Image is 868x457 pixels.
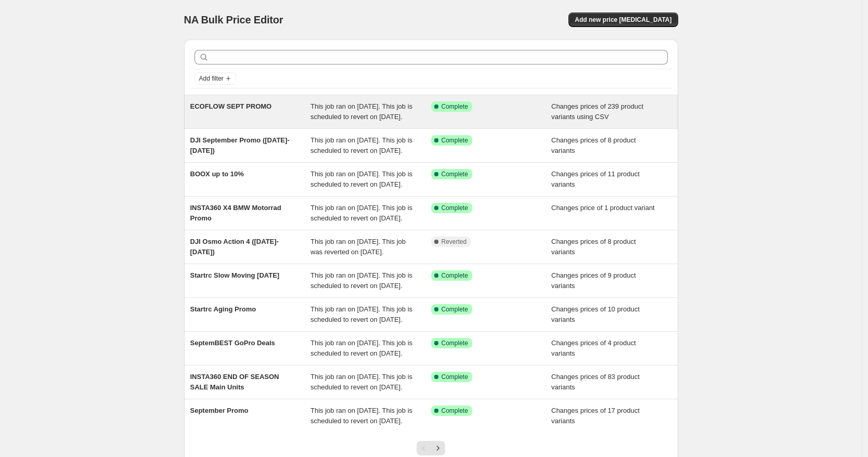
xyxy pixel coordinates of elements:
span: SeptemBEST GoPro Deals [190,339,275,347]
span: Complete [442,271,468,280]
button: Add filter [195,72,236,85]
span: This job ran on [DATE]. This job is scheduled to revert on [DATE]. [310,305,412,323]
span: Changes prices of 239 product variants using CSV [551,102,643,121]
span: BOOX up to 10% [190,170,244,178]
span: Complete [442,136,468,145]
button: Next [431,441,445,455]
span: Add new price [MEDICAL_DATA] [575,16,671,24]
span: This job ran on [DATE]. This job is scheduled to revert on [DATE]. [310,407,412,425]
span: Startrc Slow Moving [DATE] [190,271,280,279]
span: Complete [442,204,468,212]
span: This job ran on [DATE]. This job is scheduled to revert on [DATE]. [310,136,412,154]
span: Changes prices of 4 product variants [551,339,636,357]
span: Changes price of 1 product variant [551,204,655,212]
span: This job ran on [DATE]. This job is scheduled to revert on [DATE]. [310,373,412,391]
span: September Promo [190,407,249,414]
span: DJI Osmo Action 4 ([DATE]-[DATE]) [190,238,279,256]
span: DJI September Promo ([DATE]-[DATE]) [190,136,290,154]
span: This job ran on [DATE]. This job is scheduled to revert on [DATE]. [310,271,412,290]
span: This job ran on [DATE]. This job was reverted on [DATE]. [310,238,406,256]
span: INSTA360 END OF SEASON SALE Main Units [190,373,279,391]
span: This job ran on [DATE]. This job is scheduled to revert on [DATE]. [310,170,412,188]
span: Complete [442,102,468,111]
span: Changes prices of 11 product variants [551,170,640,188]
span: Complete [442,305,468,314]
span: Changes prices of 9 product variants [551,271,636,290]
span: Changes prices of 17 product variants [551,407,640,425]
button: Add new price [MEDICAL_DATA] [568,12,678,27]
span: This job ran on [DATE]. This job is scheduled to revert on [DATE]. [310,102,412,121]
span: Complete [442,170,468,178]
span: Reverted [442,238,467,246]
span: This job ran on [DATE]. This job is scheduled to revert on [DATE]. [310,339,412,357]
span: Changes prices of 83 product variants [551,373,640,391]
span: Changes prices of 10 product variants [551,305,640,323]
span: Complete [442,373,468,381]
span: Startrc Aging Promo [190,305,256,313]
span: Changes prices of 8 product variants [551,136,636,154]
span: NA Bulk Price Editor [184,14,283,25]
span: This job ran on [DATE]. This job is scheduled to revert on [DATE]. [310,204,412,222]
span: Changes prices of 8 product variants [551,238,636,256]
span: Complete [442,339,468,347]
span: Add filter [199,74,224,83]
nav: Pagination [417,441,445,455]
span: Complete [442,407,468,415]
span: ECOFLOW SEPT PROMO [190,102,272,110]
span: INSTA360 X4 BMW Motorrad Promo [190,204,281,222]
